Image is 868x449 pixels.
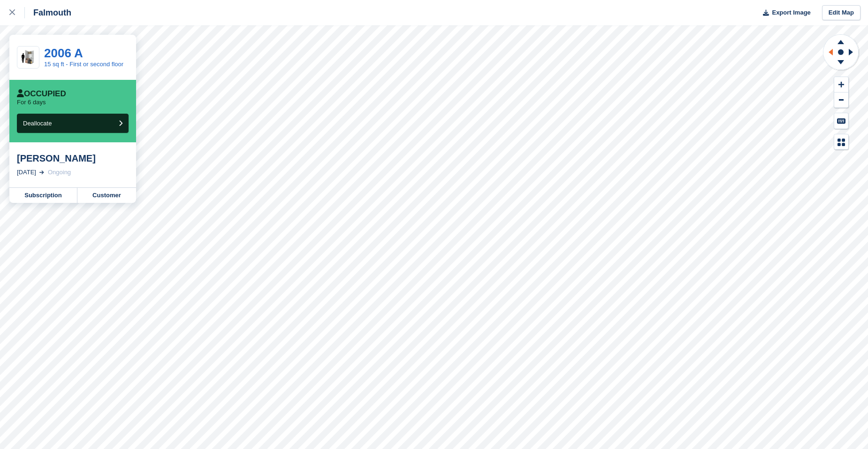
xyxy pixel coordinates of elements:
a: 15 sq ft - First or second floor [44,61,123,68]
button: Map Legend [834,134,848,150]
span: Export Image [772,8,810,17]
div: [DATE] [17,168,36,177]
button: Zoom In [834,77,848,93]
a: Customer [77,188,136,203]
button: Zoom Out [834,93,848,108]
div: Occupied [17,89,66,99]
a: 2006 A [44,46,83,60]
div: [PERSON_NAME] [17,153,129,164]
p: For 6 days [17,99,46,106]
button: Keyboard Shortcuts [834,113,848,129]
button: Deallocate [17,114,129,133]
div: Ongoing [48,168,71,177]
div: Falmouth [25,7,71,18]
button: Export Image [757,5,811,21]
span: Deallocate [23,120,52,127]
img: 15-sqft-unit.jpg [17,49,39,66]
img: arrow-right-light-icn-cde0832a797a2874e46488d9cf13f60e5c3a73dbe684e267c42b8395dfbc2abf.svg [39,170,44,174]
a: Subscription [9,188,77,203]
a: Edit Map [822,5,860,21]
